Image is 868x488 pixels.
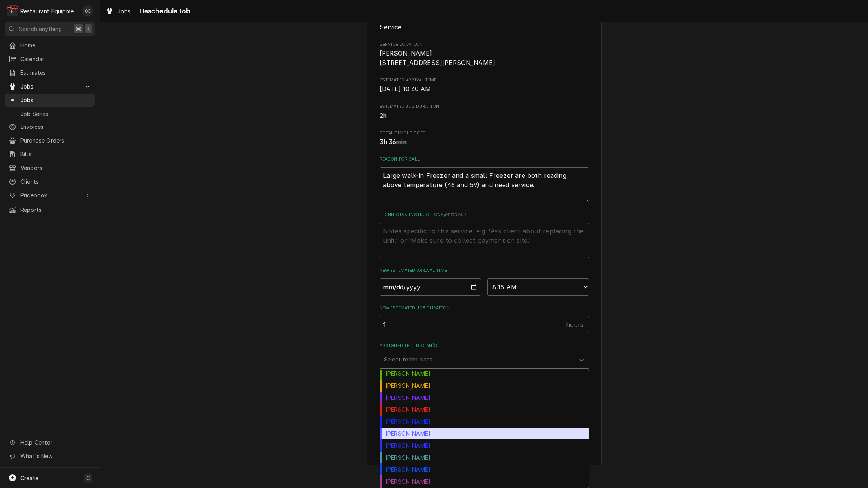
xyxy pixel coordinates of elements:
span: Total Time Logged [380,137,589,147]
div: hours [561,316,589,333]
span: Invoices [20,123,91,131]
span: Estimates [20,69,91,77]
div: Gary Beaver's Avatar [82,5,93,16]
span: Service Location [380,49,589,67]
a: Home [5,39,95,52]
a: Estimates [5,66,95,79]
div: GB [82,5,93,16]
div: [PERSON_NAME] [380,403,589,416]
span: Jobs [20,96,91,104]
a: Go to Pricebook [5,189,95,202]
span: [PERSON_NAME] [STREET_ADDRESS][PERSON_NAME] [380,50,495,67]
div: [PERSON_NAME] [380,463,589,475]
a: Go to What's New [5,450,95,463]
span: Home [20,41,91,49]
div: [PERSON_NAME] [380,428,589,440]
div: Reason For Call [380,156,589,202]
button: Search anything⌘K [5,22,95,36]
div: [PERSON_NAME] [380,475,589,488]
a: Calendar [5,52,95,65]
span: Pricebook [20,191,80,199]
span: Search anything [19,25,62,33]
span: 3h 36min [380,138,407,146]
div: Restaurant Equipment Diagnostics [20,7,78,15]
span: Estimated Job Duration [380,111,589,121]
span: Estimated Arrival Time [380,85,589,94]
label: Reason For Call [380,156,589,163]
div: New Estimated Arrival Time [380,267,589,295]
div: Restaurant Equipment Diagnostics's Avatar [7,5,18,16]
a: Vendors [5,161,95,174]
div: R [7,5,18,16]
a: Job Series [5,107,95,120]
div: Service Location [380,42,589,68]
a: Clients [5,175,95,188]
span: 2h [380,112,387,119]
div: Assigned Technician(s) [380,343,589,368]
span: Service Location [380,42,589,48]
span: [DATE] 10:30 AM [380,85,431,93]
span: Service [380,23,402,31]
a: Jobs [5,94,95,107]
span: Job Series [20,110,91,118]
span: K [87,25,90,33]
div: [PERSON_NAME] [380,392,589,404]
label: Technician Instructions [380,212,589,218]
span: Job Type [380,23,589,32]
a: Bills [5,148,95,161]
span: Reschedule Job [137,6,190,16]
a: Reports [5,203,95,216]
span: Jobs [20,82,80,90]
span: Clients [20,177,91,186]
label: Assigned Technician(s) [380,343,589,349]
div: [PERSON_NAME] [380,452,589,464]
input: Date [380,278,481,296]
div: New Estimated Job Duration [380,305,589,333]
span: Vendors [20,164,91,172]
span: Bills [20,150,91,158]
select: Time Select [487,278,589,296]
div: Estimated Job Duration [380,103,589,120]
span: Purchase Orders [20,136,91,145]
div: Total Time Logged [380,130,589,147]
span: Create [20,475,38,481]
div: Technician Instructions [380,212,589,258]
span: ⌘ [76,25,81,33]
a: Jobs [103,5,134,18]
span: Calendar [20,55,91,63]
div: [PERSON_NAME] [380,380,589,392]
label: New Estimated Job Duration [380,305,589,311]
label: New Estimated Arrival Time [380,267,589,274]
span: What's New [20,452,90,460]
div: [PERSON_NAME] [380,367,589,380]
textarea: Large walk-in Freezer and a small Freezer are both reading above temperature (46 and 59) and need... [380,167,589,202]
span: C [86,474,90,482]
div: Estimated Arrival Time [380,77,589,94]
span: Reports [20,206,91,214]
a: Go to Help Center [5,436,95,449]
div: Job Type [380,15,589,32]
div: [PERSON_NAME] [380,439,589,452]
a: Purchase Orders [5,134,95,147]
a: Go to Jobs [5,80,95,93]
a: Invoices [5,120,95,133]
span: Help Center [20,438,90,446]
span: Total Time Logged [380,130,589,136]
span: Estimated Job Duration [380,103,589,110]
span: ( optional ) [444,213,466,217]
span: Estimated Arrival Time [380,77,589,83]
div: [PERSON_NAME] [380,416,589,428]
span: Jobs [118,7,131,15]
